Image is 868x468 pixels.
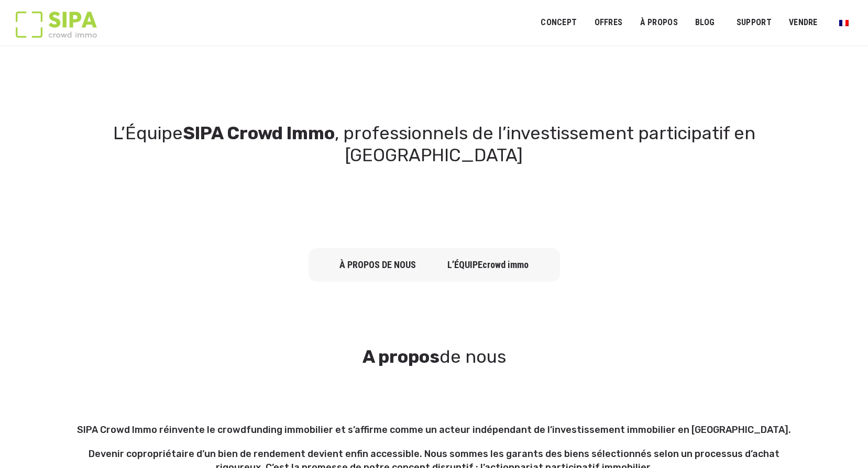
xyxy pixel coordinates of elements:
[68,350,801,364] h3: de nous
[362,346,440,367] strong: A propos
[541,9,852,36] nav: Menu principal
[730,11,778,35] a: SUPPORT
[587,11,629,35] a: OFFRES
[447,259,529,270] a: L’équipecrowd immo
[482,259,529,270] span: crowd immo
[534,11,584,35] a: Concept
[68,122,801,166] h1: L’Équipe , professionnels de l’investissement participatif en [GEOGRAPHIC_DATA]
[16,12,97,38] img: Logo
[839,20,849,26] img: Français
[183,122,335,144] strong: SIPA Crowd Immo
[633,11,685,35] a: À PROPOS
[688,11,722,35] a: Blog
[74,423,795,437] p: SIPA Crowd Immo réinvente le crowdfunding immobilier et s’affirme comme un acteur indépendant de ...
[832,13,855,32] a: Passer à
[339,259,416,270] a: à propos de nous
[782,11,825,35] a: VENDRE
